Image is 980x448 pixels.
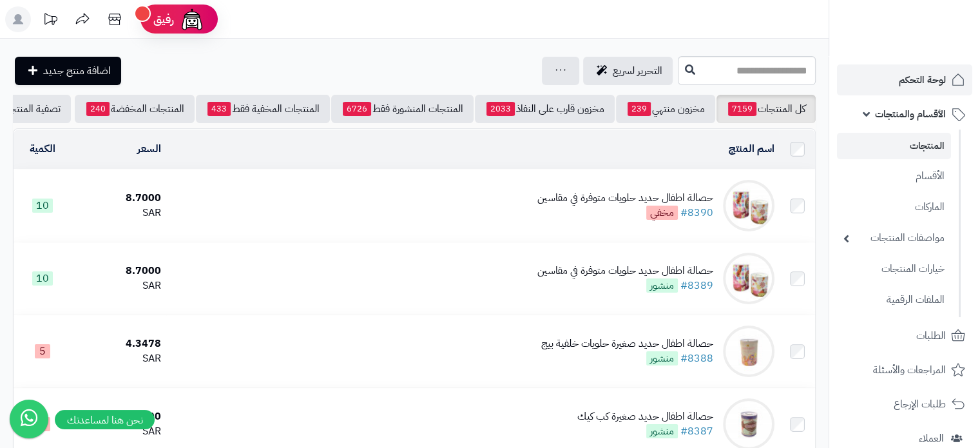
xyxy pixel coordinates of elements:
[894,395,946,413] span: طلبات الإرجاع
[916,327,946,345] span: الطلبات
[32,199,53,213] span: 10
[837,389,972,420] a: طلبات الإرجاع
[837,133,951,159] a: المنتجات
[537,264,713,278] div: حصالة اطفال حديد حلويات متوفرة في مقاسين
[613,63,662,79] span: التحرير لسريع
[77,206,161,220] div: SAR
[646,278,678,293] span: منشور
[77,351,161,366] div: SAR
[616,95,715,123] a: مخزون منتهي239
[837,64,972,95] a: لوحة التحكم
[486,102,515,116] span: 2033
[646,206,678,220] span: مخفي
[86,102,110,116] span: 240
[153,12,174,27] span: رفيق
[32,271,53,286] span: 10
[343,102,371,116] span: 6726
[875,105,946,123] span: الأقسام والمنتجات
[680,424,713,439] a: #8387
[919,429,944,447] span: العملاء
[34,6,66,35] a: تحديثات المنصة
[716,95,816,123] a: كل المنتجات7159
[723,326,774,377] img: حصالة اطفال حديد صغيرة حلويات خلفية بيج
[77,424,161,439] div: SAR
[892,10,968,37] img: logo-2.png
[77,278,161,293] div: SAR
[837,286,951,314] a: الملفات الرقمية
[837,224,951,252] a: مواصفات المنتجات
[207,102,231,116] span: 433
[723,180,774,231] img: حصالة اطفال حديد حلويات متوفرة في مقاسين
[837,320,972,351] a: الطلبات
[475,95,615,123] a: مخزون قارب على النفاذ2033
[77,264,161,278] div: 8.7000
[75,95,195,123] a: المنتجات المخفضة240
[30,141,55,157] a: الكمية
[680,278,713,293] a: #8389
[196,95,330,123] a: المنتجات المخفية فقط433
[43,63,111,79] span: اضافة منتج جديد
[137,141,161,157] a: السعر
[77,336,161,351] div: 4.3478
[680,205,713,220] a: #8390
[35,344,50,358] span: 5
[646,424,678,438] span: منشور
[837,193,951,221] a: الماركات
[873,361,946,379] span: المراجعات والأسئلة
[837,355,972,385] a: المراجعات والأسئلة
[899,71,946,89] span: لوحة التحكم
[646,351,678,365] span: منشور
[77,191,161,206] div: 8.7000
[728,102,756,116] span: 7159
[15,57,121,85] a: اضافة منتج جديد
[628,102,651,116] span: 239
[577,409,713,424] div: حصالة اطفال حديد صغيرة كب كيك
[837,255,951,283] a: خيارات المنتجات
[723,253,774,304] img: حصالة اطفال حديد حلويات متوفرة في مقاسين
[837,162,951,190] a: الأقسام
[179,6,205,32] img: ai-face.png
[537,191,713,206] div: حصالة اطفال حديد حلويات متوفرة في مقاسين
[331,95,474,123] a: المنتجات المنشورة فقط6726
[729,141,774,157] a: اسم المنتج
[583,57,673,85] a: التحرير لسريع
[680,351,713,366] a: #8388
[541,336,713,351] div: حصالة اطفال حديد صغيرة حلويات خلفية بيج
